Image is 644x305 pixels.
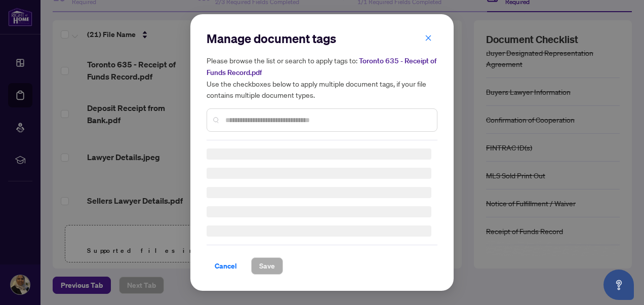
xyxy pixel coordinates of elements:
[251,257,283,275] button: Save
[603,270,634,300] button: Open asap
[207,257,245,275] button: Cancel
[207,55,437,100] h5: Please browse the list or search to apply tags to: Use the checkboxes below to apply multiple doc...
[425,34,432,42] span: close
[215,258,237,274] span: Cancel
[207,30,437,47] h2: Manage document tags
